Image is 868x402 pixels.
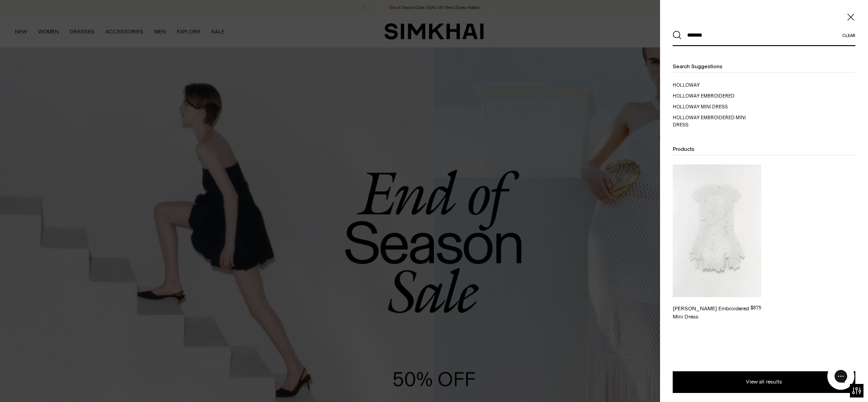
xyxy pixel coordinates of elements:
a: holloway mini dress [673,103,761,111]
span: y mini dress [697,104,728,110]
a: holloway embroidered mini dress [673,114,761,129]
span: Products [673,146,694,152]
mark: hollowa [673,93,697,99]
button: Search [673,31,682,40]
input: What are you looking for? [682,25,842,45]
iframe: Gorgias live chat messenger [823,360,859,393]
mark: hollowa [673,82,697,88]
button: Clear [842,33,855,38]
button: Close [846,13,855,22]
button: View all results [673,371,855,393]
span: y embroidered mini dress [673,115,746,128]
span: y embroidered [697,93,735,99]
a: holloway [673,82,761,89]
img: Holloway Embroidered Mini Dress [673,164,761,297]
mark: hollowa [673,104,697,110]
a: holloway embroidered [673,93,761,100]
div: [PERSON_NAME] Embroidered Mini Dress [673,304,750,321]
span: $875 [750,305,761,311]
span: y [697,82,700,88]
span: Search suggestions [673,63,722,70]
a: Holloway Embroidered Mini Dress [PERSON_NAME] Embroidered Mini Dress $875 [673,164,761,321]
mark: hollowa [673,115,697,121]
